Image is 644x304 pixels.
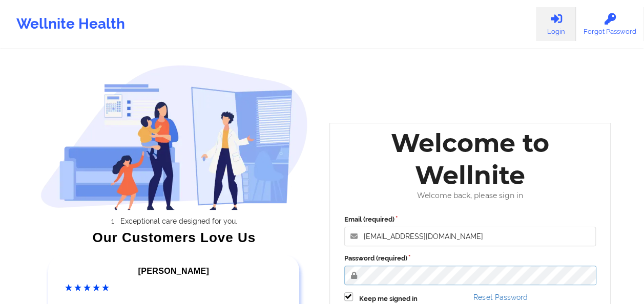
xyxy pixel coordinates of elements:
div: Our Customers Love Us [40,232,308,243]
span: [PERSON_NAME] [138,267,209,275]
label: Keep me signed in [359,294,418,304]
input: Email address [344,227,596,246]
div: Welcome to Wellnite [337,127,604,191]
a: Login [536,7,576,41]
img: wellnite-auth-hero_200.c722682e.png [40,64,308,210]
a: Forgot Password [576,7,644,41]
div: Welcome back, please sign in [337,191,604,200]
li: Exceptional care designed for you. [50,217,308,225]
label: Email (required) [344,214,596,225]
a: Reset Password [473,293,527,301]
label: Password (required) [344,253,596,264]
